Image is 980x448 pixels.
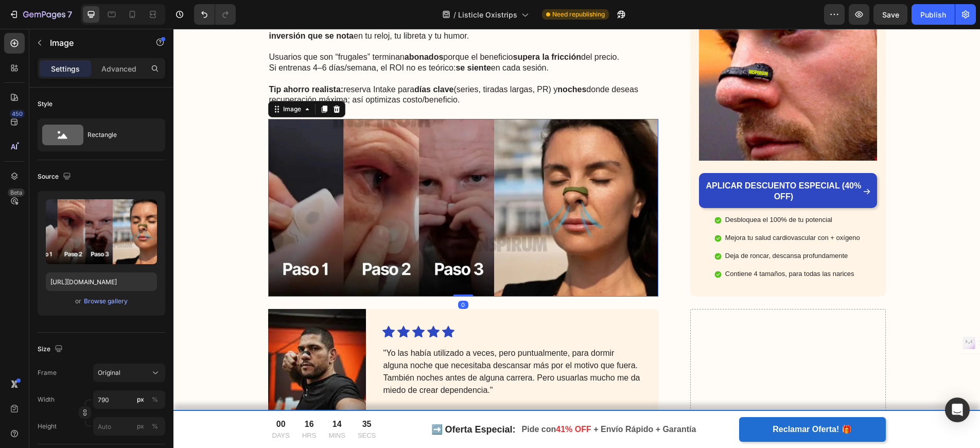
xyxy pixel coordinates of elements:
a: Reclamar Oferta! 🎁 [566,388,712,413]
span: or [75,295,81,307]
p: SECS [184,402,202,412]
button: 7 [4,4,77,25]
span: Need republishing [552,10,605,19]
button: % [134,420,147,433]
p: "Yo las había utilizado a veces, pero puntualmente, para dormir alguna noche que necesitaba desca... [210,318,468,368]
strong: supera la fricción [340,24,408,32]
div: % [152,422,158,431]
p: reserva Intake para (series, tiradas largas, PR) y donde deseas recuperación máxima; así optimiza... [96,56,484,77]
div: 35 [184,389,202,402]
img: preview-image [46,199,157,264]
p: Settings [51,63,80,74]
p: APLICAR DESCUENTO ESPECIAL (40% OFF) [532,152,688,174]
div: Size [38,342,65,356]
p: Deja de roncar, descansa profundamente [552,223,687,232]
button: px [149,420,161,433]
span: Save [882,10,899,19]
label: Frame [38,368,57,377]
div: 16 [129,389,143,402]
span: / [453,9,456,20]
strong: se siente [282,35,317,43]
button: Original [93,364,165,382]
a: APLICAR DESCUENTO ESPECIAL (40% OFF) [526,144,703,180]
input: px% [93,417,165,436]
p: Advanced [101,63,136,74]
p: Usuarios que son “frugales” terminan porque el beneficio del precio. Si entrenas 4–6 días/semana,... [96,23,484,45]
button: % [134,393,147,406]
div: Image [108,76,130,85]
p: Image [50,37,137,49]
div: 450 [10,110,25,118]
div: Publish [920,9,946,20]
div: Browse gallery [84,297,128,306]
strong: días clave [241,56,281,65]
div: Beta [8,188,25,197]
strong: Tip ahorro realista: [96,56,170,65]
div: % [152,395,158,404]
img: Oxistrips_3.webp [95,90,485,268]
div: px [137,395,144,404]
strong: noches [384,56,413,65]
div: 0 [285,272,295,280]
p: Mejora tu salud cardiovascular con + oxígeno [552,205,687,214]
button: Browse gallery [83,296,128,306]
strong: ➡️ Oferta Especial: [258,395,342,406]
p: DAYS [99,402,116,412]
p: 7 [67,8,72,21]
img: Testimonio_inspirum_1.webp [95,280,192,420]
p: Contiene 4 tamaños, para todas las narices [552,241,687,250]
span: Original [98,368,120,377]
span: Listicle Oxistrips [458,9,517,20]
button: Save [873,4,907,25]
p: MINS [155,402,172,412]
div: Rectangle [87,123,150,147]
div: 14 [155,389,172,402]
p: Reclamar Oferta! 🎁 [599,394,678,407]
label: Width [38,395,55,404]
label: Height [38,422,57,431]
div: Style [38,99,52,109]
div: px [137,422,144,431]
div: 00 [99,389,116,402]
div: Source [38,170,73,184]
span: + Envío Rápido + Garantía [420,396,522,405]
iframe: Design area [173,29,980,448]
button: Publish [912,4,955,25]
input: https://example.com/image.jpg [46,272,157,291]
p: Desbloquea el 100% de tu potencial [552,187,687,196]
div: Undo/Redo [194,4,236,25]
div: Open Intercom Messenger [945,398,970,422]
p: Pide con [348,394,523,407]
p: HRS [129,402,143,412]
button: px [149,393,161,406]
input: px% [93,390,165,409]
span: 41% OFF [382,396,417,405]
strong: abonados [231,24,270,32]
